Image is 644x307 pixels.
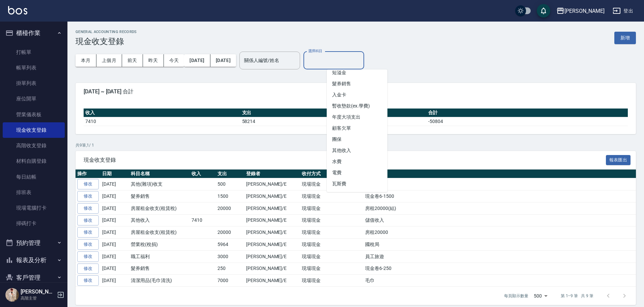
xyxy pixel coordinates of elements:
a: 帳單列表 [3,60,65,75]
button: 客戶管理 [3,269,65,286]
li: 暫收墊款(ex.學費) [327,100,387,112]
a: 修改 [77,227,99,238]
a: 掃碼打卡 [3,216,65,231]
td: 現場現金 [300,226,334,239]
a: 掛單列表 [3,75,65,91]
th: 收付方式 [300,170,334,178]
td: 國稅局 [363,239,636,251]
a: 修改 [77,191,99,202]
li: 其他收入 [327,145,387,156]
td: 現場現金 [300,202,334,214]
td: 7410 [84,117,240,126]
p: 每頁顯示數量 [504,293,528,299]
td: 房屋租金收支(租賃稅) [129,202,190,214]
li: 入金卡 [327,89,387,100]
td: [DATE] [100,226,129,239]
button: 今天 [164,54,184,67]
li: 年度大項支出 [327,112,387,123]
button: save [537,4,550,18]
td: 清潔用品(毛巾清洗) [129,275,190,287]
td: 現場現金 [300,190,334,203]
td: 7000 [216,275,244,287]
th: 合計 [427,109,628,117]
a: 每日結帳 [3,169,65,185]
a: 修改 [77,251,99,262]
td: 其他收入 [129,214,190,226]
a: 修改 [77,239,99,250]
td: 7410 [190,214,216,226]
td: 房屋租金收支(租賃稅) [129,226,190,239]
td: 現場現金 [300,275,334,287]
th: 支出 [240,109,427,117]
a: 報表匯出 [606,156,631,163]
a: 材料自購登錄 [3,153,65,169]
td: 房租20000(結) [363,202,636,214]
li: 髮券銷售 [327,78,387,89]
td: [PERSON_NAME]/E [244,275,300,287]
p: 共 9 筆, 1 / 1 [76,142,636,148]
button: 本月 [76,54,96,67]
button: 預約管理 [3,234,65,252]
td: [DATE] [100,275,129,287]
li: 顧客欠單 [327,123,387,134]
td: 3000 [216,250,244,263]
td: 拜拜 [363,178,636,190]
td: 員工旅遊 [363,250,636,263]
p: 第 1–9 筆 共 9 筆 [561,293,593,299]
td: [DATE] [100,190,129,203]
td: 其他(雜項)收支 [129,178,190,190]
td: [DATE] [100,202,129,214]
td: 20000 [216,202,244,214]
th: 收入 [190,170,216,178]
td: [DATE] [100,214,129,226]
a: 新增 [614,34,636,41]
th: 支出 [216,170,244,178]
td: [DATE] [100,250,129,263]
span: 現金收支登錄 [84,157,606,163]
button: 報表及分析 [3,251,65,269]
td: 現場現金 [300,239,334,251]
th: 收入 [84,109,240,117]
td: [PERSON_NAME]/E [244,178,300,190]
a: 修改 [77,275,99,286]
td: 20000 [216,226,244,239]
td: 現場現金 [300,214,334,226]
td: [DATE] [100,239,129,251]
td: [DATE] [100,178,129,190]
td: 5964 [216,239,244,251]
h5: [PERSON_NAME] [21,288,55,295]
td: 500 [216,178,244,190]
td: [PERSON_NAME]/E [244,239,300,251]
li: 短溢金 [327,67,387,78]
button: [PERSON_NAME] [554,4,607,18]
td: 現場現金 [300,263,334,275]
td: 現金卷6-1500 [363,190,636,203]
button: [DATE] [184,54,210,67]
th: 日期 [100,170,129,178]
a: 修改 [77,264,99,274]
td: [PERSON_NAME]/E [244,214,300,226]
button: 報表匯出 [606,155,631,165]
a: 修改 [77,203,99,214]
button: 櫃檯作業 [3,24,65,42]
td: -50804 [427,117,628,126]
td: [PERSON_NAME]/E [244,263,300,275]
button: 新增 [614,32,636,44]
td: [DATE] [100,263,129,275]
img: Logo [8,6,27,14]
td: [PERSON_NAME]/E [244,190,300,203]
td: 現金卷6-250 [363,263,636,275]
button: 登出 [610,5,636,17]
h2: GENERAL ACCOUNTING RECORDS [76,30,137,34]
h3: 現金收支登錄 [76,37,137,46]
a: 排班表 [3,185,65,200]
td: 營業稅(稅捐) [129,239,190,251]
button: 前天 [122,54,143,67]
li: 瓦斯費 [327,178,387,189]
li: 電費 [327,167,387,178]
th: 登錄者 [244,170,300,178]
div: 500 [531,287,550,305]
td: 職工福利 [129,250,190,263]
td: 1500 [216,190,244,203]
td: 毛巾 [363,275,636,287]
